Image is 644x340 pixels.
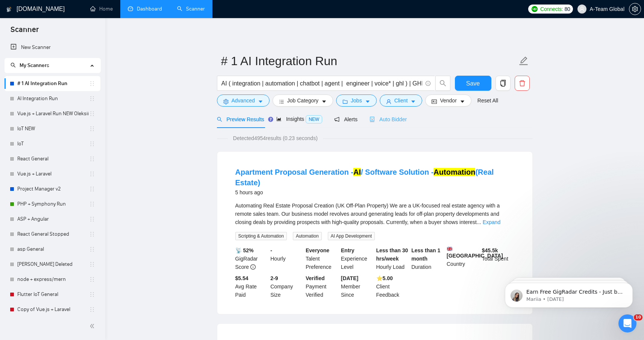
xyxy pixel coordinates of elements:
span: Save [466,79,480,88]
li: Bohdan Bilous Deleted [5,257,100,272]
span: caret-down [365,99,370,104]
a: Apartment Proposal Generation -AI/ Software Solution -Automation(Real Estate) [235,168,494,187]
span: caret-down [411,99,416,104]
li: Flutter IoT General [5,287,100,302]
div: Member Since [339,274,375,299]
li: IoT NEW [5,121,100,136]
div: Company Size [269,274,304,299]
span: Insights [276,116,322,122]
span: user [386,99,391,104]
a: React General [17,151,89,166]
span: setting [223,99,229,104]
img: upwork-logo.png [532,6,538,12]
b: $ 45.5k [482,247,498,253]
span: Jobs [351,96,362,105]
b: Everyone [306,247,329,253]
span: holder [89,306,95,313]
a: ASP + Angular [17,212,89,227]
div: Client Feedback [375,274,410,299]
a: Vue.js + Laravel Run NEW Oleksii [17,106,89,121]
div: Avg Rate Paid [234,274,269,299]
li: New Scanner [5,40,100,55]
div: Hourly [269,246,304,271]
a: AI Integration Run [17,91,89,106]
li: Vue.js + Laravel [5,166,100,181]
mark: AI [353,168,361,176]
div: Total Spent [480,246,516,271]
span: bars [279,99,284,104]
a: setting [629,6,641,12]
li: node + express/mern [5,272,100,287]
span: holder [89,276,95,282]
a: Vue.js + Laravel [17,166,89,181]
a: Expand [483,219,500,225]
span: user [579,6,585,12]
span: 80 [564,5,570,13]
span: holder [89,216,95,222]
span: Alerts [334,116,358,122]
span: Detected 4954 results (0.23 seconds) [228,134,323,142]
span: setting [629,6,641,12]
span: delete [515,80,529,87]
a: Reset All [477,96,498,105]
div: Tooltip anchor [267,116,274,123]
a: Copy of Vue.js + Laravel [17,302,89,317]
span: Connects: [540,5,563,13]
div: Hourly Load [375,246,410,271]
li: Copy of Vue.js + Laravel [5,302,100,317]
span: holder [89,186,95,192]
span: Vendor [440,96,456,105]
a: New Scanner [11,40,94,55]
button: Save [455,76,491,91]
li: # 1 AI Integration Run [5,76,100,91]
input: Search Freelance Jobs... [221,79,422,88]
span: search [217,117,222,122]
a: Project Manager v2 [17,181,89,197]
a: PHP + Symphony Run [17,197,89,212]
button: folderJobscaret-down [336,95,377,107]
iframe: Intercom notifications message [494,267,644,320]
li: ASP + Angular [5,212,100,227]
span: caret-down [460,99,465,104]
a: homeHome [90,6,113,12]
span: Job Category [287,96,318,105]
span: idcard [432,99,437,104]
span: holder [89,126,95,132]
a: IoT [17,136,89,151]
b: Verified [306,275,325,281]
div: Country [445,246,480,271]
span: holder [89,81,95,87]
li: Project Manager v2 [5,181,100,197]
b: - [270,247,272,253]
span: holder [89,261,95,267]
span: folder [342,99,348,104]
mark: Automation [433,168,475,176]
button: idcardVendorcaret-down [425,95,471,107]
button: copy [496,76,511,91]
a: IoT NEW [17,121,89,136]
span: Client [394,96,408,105]
div: Automating Real Estate Proposal Creation (UK Off-Plan Property) We are a UK-focused real estate a... [235,201,514,226]
button: search [435,76,450,91]
b: 📡 52% [235,247,254,253]
span: copy [496,80,510,87]
span: ... [477,219,481,225]
span: holder [89,231,95,237]
span: double-left [89,322,97,330]
li: AI Integration Run [5,91,100,106]
li: IoT [5,136,100,151]
iframe: Intercom live chat [618,314,636,332]
a: React General Stopped [17,227,89,242]
span: caret-down [258,99,263,104]
span: holder [89,171,95,177]
button: settingAdvancedcaret-down [217,95,270,107]
span: holder [89,111,95,117]
li: React General [5,151,100,166]
span: holder [89,156,95,162]
li: PHP + Symphony Run [5,197,100,212]
a: dashboardDashboard [128,6,162,12]
div: 5 hours ago [235,188,514,197]
b: ⭐️ 5.00 [376,275,393,281]
input: Scanner name... [221,52,517,70]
